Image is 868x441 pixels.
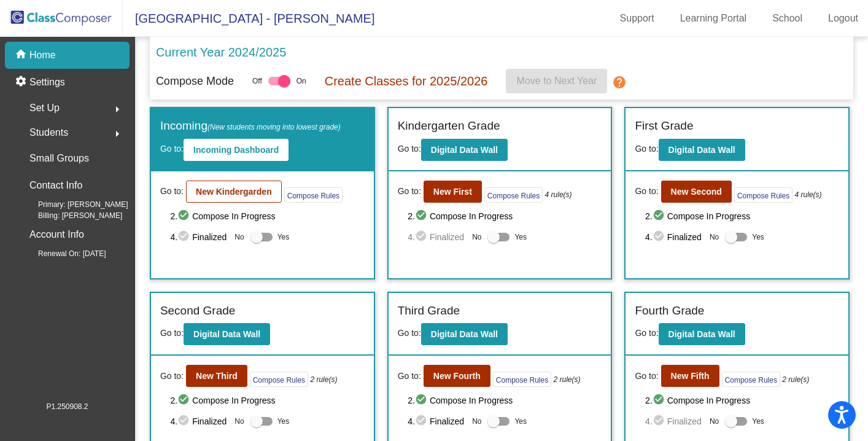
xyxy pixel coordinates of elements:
mat-icon: check_circle [653,230,667,244]
span: Billing: [PERSON_NAME] [18,210,122,221]
button: Digital Data Wall [659,139,745,161]
p: Create Classes for 2025/2026 [325,72,488,90]
span: Go to: [160,144,184,154]
span: Go to: [398,185,421,198]
mat-icon: check_circle [653,393,667,408]
p: Small Groups [29,150,89,167]
button: New Fifth [661,365,719,387]
button: New Third [186,365,247,387]
mat-icon: check_circle [415,230,430,244]
mat-icon: home [15,48,29,63]
label: Incoming [160,117,341,135]
button: Digital Data Wall [184,323,270,345]
mat-icon: check_circle [415,414,430,429]
span: Go to: [635,144,658,154]
mat-icon: arrow_right [110,127,125,141]
button: New First [424,181,482,203]
button: Compose Rules [484,187,543,203]
i: 2 rule(s) [554,374,581,385]
span: 2. Compose In Progress [408,209,602,224]
b: Digital Data Wall [431,145,498,155]
button: Compose Rules [250,372,308,387]
span: 4. Finalized [408,230,466,244]
p: Home [29,48,56,63]
button: New Kindergarden [186,181,282,203]
span: Go to: [160,370,184,383]
span: 2. Compose In Progress [645,209,839,224]
mat-icon: arrow_right [110,102,125,117]
p: Settings [29,75,65,90]
mat-icon: check_circle [177,209,192,224]
mat-icon: check_circle [653,414,667,429]
span: 2. Compose In Progress [171,393,365,408]
span: No [234,232,244,243]
span: No [472,232,481,243]
b: Incoming Dashboard [193,145,279,155]
button: Digital Data Wall [421,323,508,345]
p: Current Year 2024/2025 [156,43,286,61]
label: Second Grade [160,302,236,320]
button: New Second [661,181,732,203]
span: Yes [514,414,527,429]
i: 2 rule(s) [310,374,337,385]
span: No [710,416,719,427]
span: Go to: [635,370,658,383]
button: Compose Rules [722,372,780,387]
span: 2. Compose In Progress [171,209,365,224]
span: Go to: [160,328,184,338]
mat-icon: settings [15,75,29,90]
span: Move to Next Year [517,76,597,86]
mat-icon: check_circle [177,230,192,244]
span: Yes [752,230,764,244]
span: 4. Finalized [645,414,703,429]
p: Account Info [29,226,84,243]
span: Yes [277,230,290,244]
mat-icon: check_circle [415,393,430,408]
label: Kindergarten Grade [398,117,500,135]
i: 4 rule(s) [545,189,572,200]
mat-icon: check_circle [177,393,192,408]
button: Incoming Dashboard [184,139,289,161]
a: Support [610,9,664,28]
span: On [296,76,306,87]
span: Go to: [635,328,658,338]
span: Primary: [PERSON_NAME] [18,199,128,210]
button: Digital Data Wall [421,139,508,161]
mat-icon: check_circle [415,209,430,224]
a: Learning Portal [670,9,757,28]
button: Compose Rules [284,187,343,203]
a: Logout [818,9,868,28]
span: Yes [514,230,527,244]
b: New Fourth [433,371,481,381]
label: Third Grade [398,302,460,320]
span: [GEOGRAPHIC_DATA] - [PERSON_NAME] [123,9,374,28]
b: New Kindergarden [196,187,272,197]
span: Students [29,124,68,141]
label: Fourth Grade [635,302,704,320]
span: 4. Finalized [171,230,229,244]
b: Digital Data Wall [668,329,735,339]
mat-icon: check_circle [653,209,667,224]
b: New First [433,187,472,197]
b: New Third [196,371,238,381]
span: No [234,416,244,427]
label: First Grade [635,117,693,135]
span: Go to: [398,370,421,383]
span: Go to: [635,185,658,198]
mat-icon: check_circle [177,414,192,429]
span: 2. Compose In Progress [645,393,839,408]
b: Digital Data Wall [193,329,260,339]
span: Go to: [398,144,421,154]
span: Yes [752,414,764,429]
span: Off [252,76,262,87]
span: 4. Finalized [645,230,703,244]
i: 4 rule(s) [795,189,822,200]
b: Digital Data Wall [431,329,498,339]
span: 2. Compose In Progress [408,393,602,408]
span: 4. Finalized [408,414,466,429]
button: Move to Next Year [506,69,607,93]
span: Renewal On: [DATE] [18,248,106,259]
span: Yes [277,414,290,429]
p: Contact Info [29,177,82,194]
span: (New students moving into lowest grade) [207,123,341,131]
